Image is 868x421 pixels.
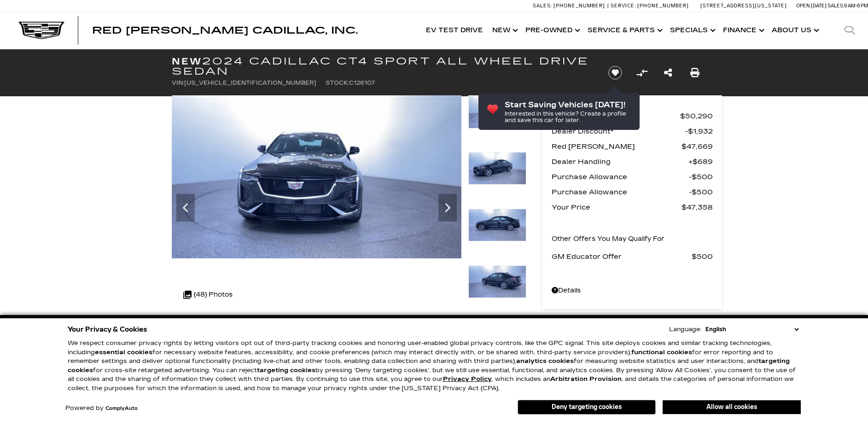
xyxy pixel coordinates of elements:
a: Red [PERSON_NAME] $47,669 [552,140,713,153]
button: Deny targeting cookies [518,400,656,415]
span: Red [PERSON_NAME] Cadillac, Inc. [92,25,358,36]
a: Details [552,284,713,297]
span: $500 [689,170,713,183]
a: Dealer Handling $689 [552,155,713,168]
strong: targeting cookies [257,367,315,374]
strong: targeting cookies [68,357,790,374]
span: Red [PERSON_NAME] [552,140,682,153]
a: New [488,12,521,49]
span: Purchase Allowance [552,186,689,199]
div: Powered by [65,405,138,411]
a: Your Price $47,358 [552,201,713,214]
img: New 2024 Black Raven Cadillac Sport image 5 [468,209,526,242]
a: About Us [767,12,822,49]
a: Pre-Owned [521,12,583,49]
span: Dealer Handling [552,155,688,168]
button: Allow all cookies [663,400,801,414]
a: [STREET_ADDRESS][US_STATE] [700,3,787,9]
p: We respect consumer privacy rights by letting visitors opt out of third-party tracking cookies an... [68,339,801,393]
span: $500 [689,186,713,199]
span: VIN: [172,80,184,86]
span: Dealer Discount* [552,125,685,138]
span: $47,669 [682,140,713,153]
a: MSRP $50,290 [552,110,713,123]
div: Previous [176,194,195,222]
a: Red [PERSON_NAME] Cadillac, Inc. [92,26,358,35]
span: Open [DATE] [796,3,827,9]
select: Language Select [703,325,801,334]
div: Language: [669,327,701,333]
a: Purchase Allowance $500 [552,186,713,199]
a: Specials [665,12,718,49]
strong: essential cookies [95,349,152,356]
span: Your Price [552,201,682,214]
div: Next [438,194,457,222]
button: Compare Vehicle [635,66,649,80]
a: Print this New 2024 Cadillac CT4 Sport All Wheel Drive Sedan [690,66,699,79]
span: Your Privacy & Cookies [68,323,147,336]
img: New 2024 Black Raven Cadillac Sport image 3 [468,95,526,129]
span: Purchase Allowance [552,170,689,183]
span: C126107 [349,80,375,86]
strong: Arbitration Provision [550,375,622,383]
button: Save vehicle [605,65,625,80]
span: Stock: [326,80,349,86]
img: New 2024 Black Raven Cadillac Sport image 3 [172,95,461,258]
a: GM Educator Offer $500 [552,250,713,263]
strong: analytics cookies [516,357,574,365]
span: [US_VEHICLE_IDENTIFICATION_NUMBER] [184,80,316,86]
a: Service & Parts [583,12,665,49]
a: Purchase Allowance $500 [552,170,713,183]
a: ComplyAuto [105,406,138,411]
span: $689 [688,155,713,168]
a: Sales: [PHONE_NUMBER] [533,3,607,8]
span: Sales: [533,3,552,9]
span: $50,290 [680,110,713,123]
img: New 2024 Black Raven Cadillac Sport image 6 [468,265,526,298]
span: 9 AM-6 PM [844,3,868,9]
span: Service: [611,3,636,9]
a: EV Test Drive [421,12,488,49]
h1: 2024 Cadillac CT4 Sport All Wheel Drive Sedan [172,56,593,76]
span: [PHONE_NUMBER] [553,3,605,9]
span: $500 [692,250,713,263]
strong: functional cookies [631,349,692,356]
span: GM Educator Offer [552,250,692,263]
span: Sales: [827,3,844,9]
a: Service: [PHONE_NUMBER] [607,3,691,8]
a: Privacy Policy [443,375,492,383]
p: Other Offers You May Qualify For [552,233,664,246]
img: Cadillac Dark Logo with Cadillac White Text [18,22,64,39]
span: [PHONE_NUMBER] [637,3,689,9]
div: (48) Photos [179,284,237,306]
span: MSRP [552,110,680,123]
span: $47,358 [682,201,713,214]
img: New 2024 Black Raven Cadillac Sport image 4 [468,152,526,185]
a: Finance [718,12,767,49]
a: Dealer Discount* $1,932 [552,125,713,138]
a: Share this New 2024 Cadillac CT4 Sport All Wheel Drive Sedan [664,66,672,79]
strong: New [172,56,202,67]
span: $1,932 [685,125,713,138]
